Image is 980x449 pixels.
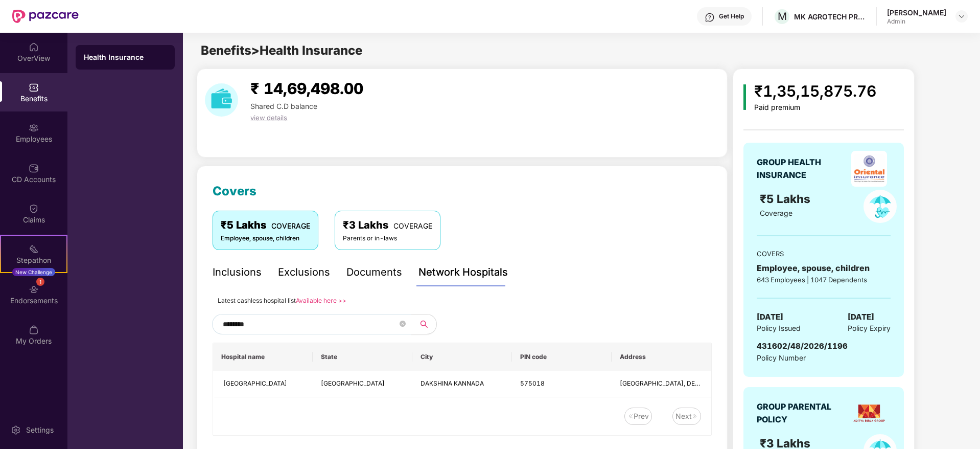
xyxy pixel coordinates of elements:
[29,123,39,133] img: svg+xml;base64,PHN2ZyBpZD0iRW1wbG95ZWVzIiB4bWxucz0iaHR0cDovL3d3dy53My5vcmcvMjAwMC9zdmciIHdpZHRoPS...
[760,192,813,206] span: ₹5 Lakhs
[29,325,39,335] img: svg+xml;base64,PHN2ZyBpZD0iTXlfT3JkZXJzIiBkYXRhLW5hbWU9Ik15IE9yZGVycyIgeG1sbnM9Imh0dHA6Ly93d3cudz...
[794,12,866,21] div: MK AGROTECH PRIVATE LIMITED
[520,379,545,387] span: 575018
[12,10,79,23] img: New Pazcare Logo
[29,163,39,173] img: svg+xml;base64,PHN2ZyBpZD0iQ0RfQWNjb3VudHMiIGRhdGEtbmFtZT0iQ0QgQWNjb3VudHMiIHhtbG5zPSJodHRwOi8vd3...
[760,209,792,217] span: Coverage
[719,12,744,20] div: Get Help
[411,314,437,334] button: search
[612,343,711,371] th: Address
[757,311,783,323] span: [DATE]
[296,297,346,304] a: Available here >>
[418,264,508,280] div: Network Hospitals
[250,79,363,98] span: ₹ 14,69,498.00
[692,413,698,419] img: svg+xml;base64,PHN2ZyB4bWxucz0iaHR0cDovL3d3dy53My5vcmcvMjAwMC9zdmciIHdpZHRoPSIxNiIgaGVpZ2h0PSIxNi...
[343,234,432,243] div: Parents or in-laws
[29,244,39,254] img: svg+xml;base64,PHN2ZyB4bWxucz0iaHR0cDovL3d3dy53My5vcmcvMjAwMC9zdmciIHdpZHRoPSIyMSIgaGVpZ2h0PSIyMC...
[84,52,167,62] div: Health Insurance
[848,311,874,323] span: [DATE]
[221,234,310,243] div: Employee, spouse, children
[620,353,703,361] span: Address
[278,264,330,280] div: Exclusions
[213,371,313,397] td: YENEPOYA MEDICAL COLLEGE HOSPITAL
[754,79,876,103] div: ₹1,35,15,875.76
[757,249,891,259] div: COVERS
[250,114,287,122] span: view details
[851,395,887,431] img: insurerLogo
[412,371,512,397] td: DAKSHINA KANNADA
[612,371,711,397] td: UNIVERSITY ROAD, DERALAKATTE
[12,268,55,276] div: New Challenge
[11,425,21,435] img: svg+xml;base64,PHN2ZyBpZD0iU2V0dGluZy0yMHgyMCIgeG1sbnM9Imh0dHA6Ly93d3cudzMub3JnLzIwMDAvc3ZnIiB3aW...
[29,42,39,52] img: svg+xml;base64,PHN2ZyBpZD0iSG9tZSIgeG1sbnM9Imh0dHA6Ly93d3cudzMub3JnLzIwMDAvc3ZnIiB3aWR0aD0iMjAiIG...
[864,190,897,223] img: policyIcon
[620,379,730,387] span: [GEOGRAPHIC_DATA], DERALAKATTE
[421,379,484,387] span: DAKSHINA KANNADA
[29,204,39,214] img: svg+xml;base64,PHN2ZyBpZD0iQ2xhaW0iIHhtbG5zPSJodHRwOi8vd3d3LnczLm9yZy8yMDAwL3N2ZyIgd2lkdGg9IjIwIi...
[218,297,296,304] span: Latest cashless hospital list
[757,262,891,275] div: Employee, spouse, children
[757,341,848,351] span: 431602/48/2026/1196
[887,8,946,17] div: [PERSON_NAME]
[705,12,715,23] img: svg+xml;base64,PHN2ZyBpZD0iSGVscC0zMngzMiIgeG1sbnM9Imh0dHA6Ly93d3cudzMub3JnLzIwMDAvc3ZnIiB3aWR0aD...
[213,264,262,280] div: Inclusions
[201,43,362,58] span: Benefits > Health Insurance
[250,102,317,110] span: Shared C.D balance
[412,343,512,371] th: City
[512,343,612,371] th: PIN code
[757,275,891,285] div: 643 Employees | 1047 Dependents
[393,221,432,230] span: COVERAGE
[223,379,287,387] span: [GEOGRAPHIC_DATA]
[757,156,846,182] div: GROUP HEALTH INSURANCE
[213,184,256,198] span: Covers
[757,323,801,334] span: Policy Issued
[313,343,412,371] th: State
[271,221,310,230] span: COVERAGE
[848,323,891,334] span: Policy Expiry
[29,284,39,295] img: svg+xml;base64,PHN2ZyBpZD0iRW5kb3JzZW1lbnRzIiB4bWxucz0iaHR0cDovL3d3dy53My5vcmcvMjAwMC9zdmciIHdpZH...
[36,278,44,286] div: 1
[754,103,876,112] div: Paid premium
[778,10,787,23] span: M
[213,343,313,371] th: Hospital name
[675,411,692,422] div: Next
[400,320,406,329] span: close-circle
[29,82,39,93] img: svg+xml;base64,PHN2ZyBpZD0iQmVuZWZpdHMiIHhtbG5zPSJodHRwOi8vd3d3LnczLm9yZy8yMDAwL3N2ZyIgd2lkdGg9Ij...
[313,371,412,397] td: KARNATAKA
[411,320,436,328] span: search
[1,255,66,265] div: Stepathon
[23,425,57,435] div: Settings
[958,12,966,20] img: svg+xml;base64,PHN2ZyBpZD0iRHJvcGRvd24tMzJ4MzIiIHhtbG5zPSJodHRwOi8vd3d3LnczLm9yZy8yMDAwL3N2ZyIgd2...
[851,151,887,187] img: insurerLogo
[343,217,432,233] div: ₹3 Lakhs
[627,413,634,419] img: svg+xml;base64,PHN2ZyB4bWxucz0iaHR0cDovL3d3dy53My5vcmcvMjAwMC9zdmciIHdpZHRoPSIxNiIgaGVpZ2h0PSIxNi...
[757,400,846,426] div: GROUP PARENTAL POLICY
[887,17,946,26] div: Admin
[205,83,238,117] img: download
[221,353,305,361] span: Hospital name
[321,379,385,387] span: [GEOGRAPHIC_DATA]
[400,321,406,327] span: close-circle
[634,411,649,422] div: Prev
[221,217,310,233] div: ₹5 Lakhs
[757,353,806,362] span: Policy Number
[346,264,402,280] div: Documents
[743,84,746,110] img: icon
